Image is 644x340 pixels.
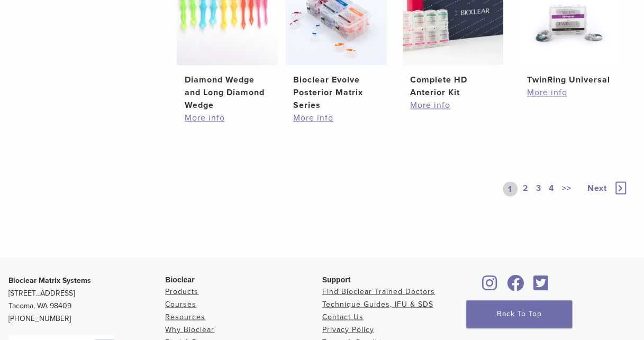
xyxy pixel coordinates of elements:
[410,73,496,99] h2: Complete HD Anterior Kit
[479,281,501,291] a: Bioclear
[165,299,196,308] a: Courses
[322,325,374,334] a: Privacy Policy
[165,325,214,334] a: Why Bioclear
[534,181,543,196] a: 3
[322,312,364,321] a: Contact Us
[466,300,572,328] a: Back To Top
[503,281,528,291] a: Bioclear
[185,73,270,112] h2: Diamond Wedge and Long Diamond Wedge
[293,73,379,112] h2: Bioclear Evolve Posterior Matrix Series
[322,275,351,283] span: Support
[322,287,435,296] a: Find Bioclear Trained Doctors
[521,181,531,196] a: 2
[185,112,270,124] a: More info
[587,182,607,193] span: Next
[8,275,91,284] strong: Bioclear Matrix Systems
[322,299,433,308] a: Technique Guides, IFU & SDS
[503,181,518,196] a: 1
[527,73,613,86] h2: TwinRing Universal
[165,287,198,296] a: Products
[8,274,165,325] p: [STREET_ADDRESS] Tacoma, WA 98409 [PHONE_NUMBER]
[530,281,552,291] a: Bioclear
[165,275,194,283] span: Bioclear
[293,112,379,124] a: More info
[560,181,574,196] a: >>
[410,99,496,112] a: More info
[165,312,205,321] a: Resources
[547,181,557,196] a: 4
[527,86,613,99] a: More info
